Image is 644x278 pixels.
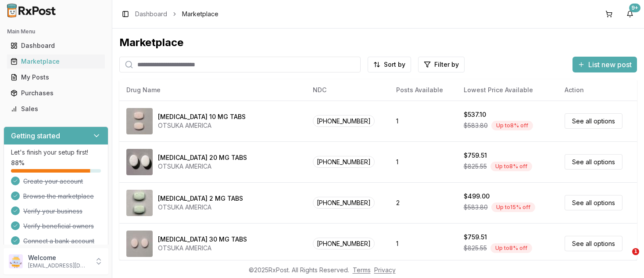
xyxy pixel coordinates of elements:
img: User avatar [9,254,23,268]
div: My Posts [11,73,101,82]
div: [MEDICAL_DATA] 2 MG TABS [158,194,243,203]
span: $825.55 [464,244,487,253]
div: 9+ [629,4,640,12]
span: [PHONE_NUMBER] [313,197,375,209]
p: Let's finish your setup first! [11,148,101,157]
span: List new post [588,59,632,70]
span: $825.55 [464,162,487,171]
span: 88 % [11,159,25,167]
span: Verify your business [23,207,82,216]
div: Marketplace [11,57,101,66]
span: Connect a bank account [23,237,94,246]
a: List new post [572,61,637,70]
span: 1 [632,248,639,255]
div: $759.51 [464,233,487,242]
a: Terms [353,266,371,274]
div: $537.10 [464,110,486,119]
p: [EMAIL_ADDRESS][DOMAIN_NAME] [28,262,89,269]
span: Verify beneficial owners [23,222,94,231]
div: OTSUKA AMERICA [158,121,246,130]
nav: breadcrumb [135,10,218,18]
button: Filter by [418,57,465,72]
a: Dashboard [7,38,105,54]
iframe: Intercom live chat [614,248,635,269]
div: [MEDICAL_DATA] 10 MG TABS [158,112,246,121]
img: Abilify 30 MG TABS [126,231,153,257]
span: [PHONE_NUMBER] [313,156,375,168]
img: RxPost Logo [4,4,60,18]
h3: Getting started [11,130,60,141]
div: Sales [11,105,101,113]
td: 1 [389,223,456,264]
div: Up to 8 % off [490,162,532,171]
img: Abilify 10 MG TABS [126,108,153,134]
img: Abilify 20 MG TABS [126,149,153,175]
div: Up to 15 % off [491,202,535,212]
span: [PHONE_NUMBER] [313,115,375,127]
span: Browse the marketplace [23,192,94,201]
td: 2 [389,182,456,223]
a: Dashboard [135,10,167,18]
span: [PHONE_NUMBER] [313,238,375,249]
button: 9+ [623,7,637,21]
span: Filter by [434,60,459,69]
button: Dashboard [4,39,108,53]
div: OTSUKA AMERICA [158,244,247,253]
div: [MEDICAL_DATA] 20 MG TABS [158,153,247,162]
div: $759.51 [464,151,487,160]
span: Sort by [384,60,405,69]
img: Abilify 2 MG TABS [126,190,153,216]
a: See all options [565,236,623,251]
a: See all options [565,195,623,210]
th: NDC [306,79,390,101]
a: Marketplace [7,54,105,69]
div: Up to 8 % off [490,243,532,253]
div: [MEDICAL_DATA] 30 MG TABS [158,235,247,244]
button: List new post [572,57,637,72]
a: My Posts [7,69,105,85]
span: $583.80 [464,121,488,130]
span: Marketplace [182,10,218,18]
td: 1 [389,141,456,182]
button: Sort by [368,57,411,72]
div: OTSUKA AMERICA [158,203,243,212]
div: Marketplace [119,36,637,50]
button: Sales [4,102,108,116]
a: See all options [565,113,623,129]
span: Create your account [23,177,83,186]
a: See all options [565,154,623,170]
div: OTSUKA AMERICA [158,162,247,171]
th: Posts Available [389,79,456,101]
div: Up to 8 % off [491,121,533,130]
th: Drug Name [119,79,306,101]
div: Purchases [11,89,101,97]
button: Marketplace [4,54,108,69]
span: $583.80 [464,203,488,212]
p: Welcome [28,253,89,262]
a: Sales [7,101,105,117]
th: Action [558,79,637,101]
a: Privacy [374,266,396,274]
div: $499.00 [464,192,490,201]
th: Lowest Price Available [457,79,558,101]
a: Purchases [7,85,105,101]
td: 1 [389,101,456,141]
h2: Main Menu [7,28,105,35]
button: Purchases [4,86,108,100]
button: My Posts [4,70,108,84]
div: Dashboard [11,41,101,50]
